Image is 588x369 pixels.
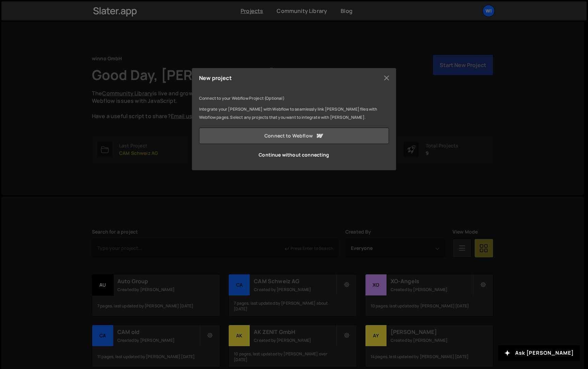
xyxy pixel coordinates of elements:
button: Ask [PERSON_NAME] [498,345,580,361]
p: Connect to your Webflow Project (Optional) [199,94,389,102]
p: Integrate your [PERSON_NAME] with Webflow to seamlessly link [PERSON_NAME] files with Webflow pag... [199,105,389,122]
h5: New project [199,75,232,81]
a: Continue without connecting [199,147,389,163]
a: Connect to Webflow [199,128,389,144]
button: Close [381,73,392,83]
